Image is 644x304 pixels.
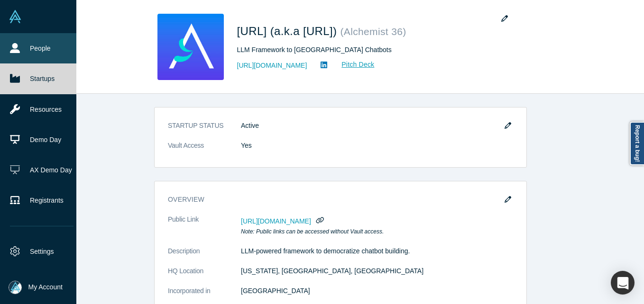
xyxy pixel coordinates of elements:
[630,122,644,165] a: Report a bug!
[28,282,63,292] span: My Account
[168,246,241,266] dt: Description
[241,217,311,225] span: [URL][DOMAIN_NAME]
[237,25,340,37] span: [URL] (a.k.a [URL])
[237,45,503,55] div: LLM Framework to [GEOGRAPHIC_DATA] Chatbots
[237,61,307,71] a: [URL][DOMAIN_NAME]
[168,141,241,161] dt: Vault Access
[168,195,500,205] h3: overview
[168,215,199,224] span: Public Link
[168,266,241,286] dt: HQ Location
[241,228,384,235] em: Note: Public links can be accessed without Vault access.
[9,10,22,23] img: Alchemist Vault Logo
[331,59,375,70] a: Pitch Deck
[241,266,513,276] dd: [US_STATE], [GEOGRAPHIC_DATA], [GEOGRAPHIC_DATA]
[241,141,513,151] dd: Yes
[9,281,22,294] img: Mia Scott's Account
[241,286,513,296] dd: [GEOGRAPHIC_DATA]
[241,121,513,131] dd: Active
[340,26,406,37] small: ( Alchemist 36 )
[241,246,513,256] p: LLM-powered framework to democratize chatbot building.
[168,121,241,141] dt: STARTUP STATUS
[157,14,224,80] img: Arklex.AI (a.k.a Articulate.AI)'s Logo
[9,281,63,294] button: My Account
